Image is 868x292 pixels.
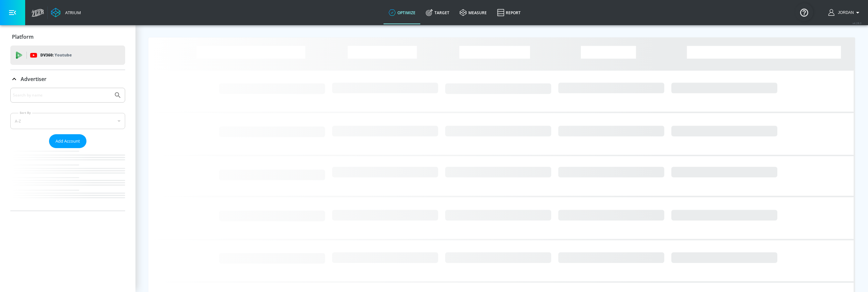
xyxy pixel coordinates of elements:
div: DV360: Youtube [10,45,125,65]
input: Search by name [13,91,111,99]
nav: list of Advertiser [10,148,125,211]
span: login as: jordan.patrick@zefr.com [835,10,854,15]
label: Sort By [18,111,32,115]
div: A-Z [10,113,125,129]
a: Report [492,1,526,24]
div: Advertiser [10,88,125,211]
div: Atrium [63,10,81,15]
div: Platform [10,28,125,46]
button: Add Account [49,134,86,148]
p: Platform [12,33,34,40]
p: DV360: [40,52,72,59]
a: measure [454,1,492,24]
button: Open Resource Center [795,3,813,21]
p: Youtube [55,52,72,58]
a: Atrium [51,8,81,17]
a: optimize [384,1,421,24]
a: Target [421,1,454,24]
span: Add Account [55,137,80,145]
button: Jordan [828,9,862,16]
span: v 4.28.0 [853,21,862,25]
p: Advertiser [21,76,46,83]
div: Advertiser [10,70,125,88]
